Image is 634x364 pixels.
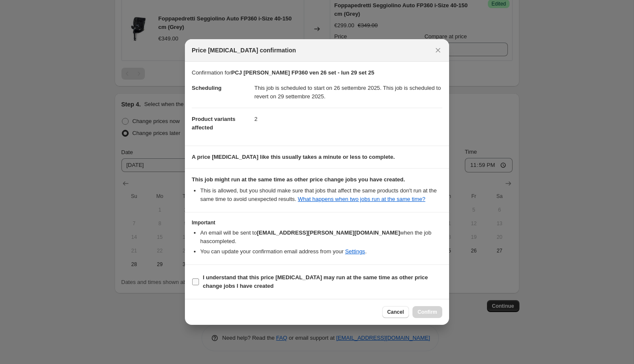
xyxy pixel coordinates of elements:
[432,44,444,56] button: Close
[192,69,442,77] p: Confirmation for
[345,248,365,255] a: Settings
[257,229,400,236] b: [EMAIL_ADDRESS][PERSON_NAME][DOMAIN_NAME]
[298,196,425,202] a: What happens when two jobs run at the same time?
[200,247,442,256] li: You can update your confirmation email address from your .
[200,186,442,203] li: This is allowed, but you should make sure that jobs that affect the same products don ' t run at ...
[200,229,442,246] li: An email will be sent to when the job has completed .
[192,85,222,91] span: Scheduling
[192,116,236,131] span: Product variants affected
[192,219,442,226] h3: Important
[192,46,296,54] span: Price [MEDICAL_DATA] confirmation
[382,306,409,318] button: Cancel
[192,154,395,160] b: A price [MEDICAL_DATA] like this usually takes a minute or less to complete.
[203,274,428,289] b: I understand that this price [MEDICAL_DATA] may run at the same time as other price change jobs I...
[387,309,404,315] span: Cancel
[192,176,405,183] b: This job might run at the same time as other price change jobs you have created.
[231,69,374,76] b: PCJ [PERSON_NAME] FP360 ven 26 set - lun 29 set 25
[254,77,442,108] dd: This job is scheduled to start on 26 settembre 2025. This job is scheduled to revert on 29 settem...
[254,108,442,130] dd: 2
